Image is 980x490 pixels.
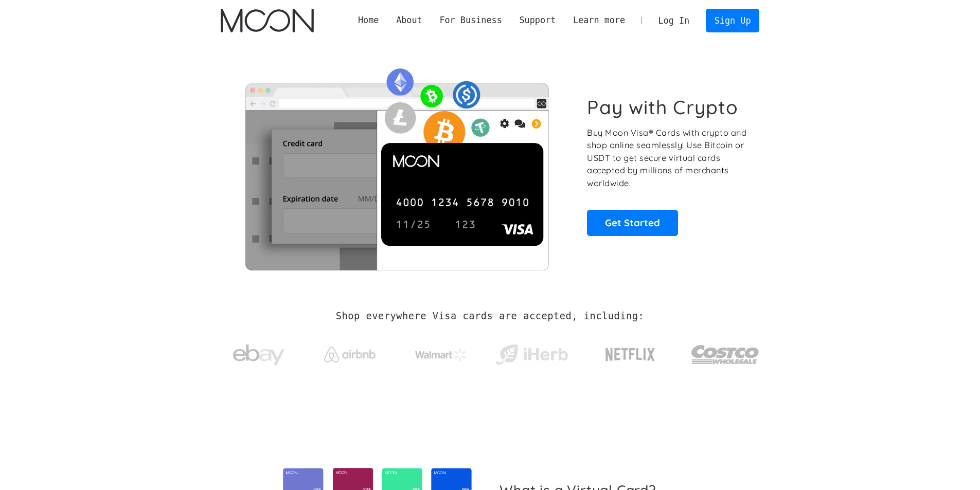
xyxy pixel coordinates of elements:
div: Learn more [564,14,634,27]
img: ebay [233,339,284,371]
a: Log In [650,9,698,32]
a: Netflix [584,332,676,373]
div: About [396,14,422,27]
img: Moon Cards let you spend your crypto anywhere Visa is accepted. [221,61,573,270]
div: For Business [439,14,502,27]
div: About [387,14,431,27]
img: Netflix [604,342,656,368]
a: Costco [691,325,760,379]
a: Airbnb [311,336,388,368]
p: Buy Moon Visa® Cards with crypto and shop online seamlessly! Use Bitcoin or USDT to get secure vi... [587,126,748,190]
a: Home [349,14,387,27]
img: Moon Logo [221,9,314,32]
div: Support [511,14,564,27]
h1: Pay with Crypto [587,96,738,119]
img: Airbnb [324,347,376,362]
img: iHerb [493,341,570,368]
a: iHerb [493,331,570,373]
div: Support [519,14,556,27]
a: ebay [221,329,297,376]
a: home [221,9,314,32]
img: Walmart [415,349,467,361]
div: Learn more [573,14,625,27]
h2: Shop everywhere Visa cards are accepted, including: [336,311,644,322]
a: Get Started [587,210,678,235]
img: Costco [691,335,760,374]
a: Walmart [402,338,479,366]
div: For Business [431,14,511,27]
a: Sign Up [706,9,759,32]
